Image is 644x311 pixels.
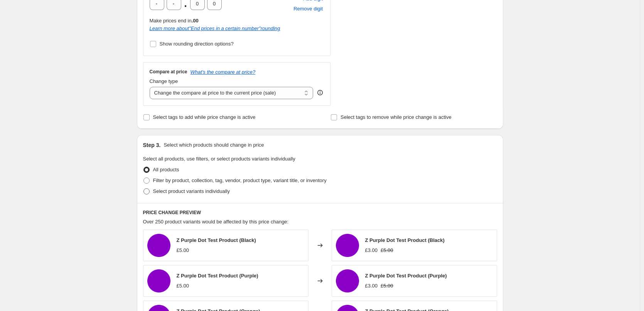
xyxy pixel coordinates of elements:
[143,210,497,216] h6: PRICE CHANGE PREVIEW
[316,89,324,96] div: help
[147,269,170,292] img: purple-dot-logo_80x.png
[192,18,199,24] b: .00
[365,273,447,279] span: Z Purple Dot Test Product (Purple)
[341,114,452,120] span: Select tags to remove while price change is active
[150,25,280,31] a: Learn more about"End prices in a certain number"rounding
[150,18,199,24] span: Make prices end in
[293,5,323,13] span: Remove digit
[143,141,161,149] h2: Step 3.
[150,25,280,31] i: Learn more about " End prices in a certain number " rounding
[153,177,327,183] span: Filter by product, collection, tag, vendor, product type, variant title, or inventory
[381,282,393,290] strike: £5.00
[336,234,359,257] img: purple-dot-logo_80x.png
[365,247,378,254] div: £3.00
[365,237,445,243] span: Z Purple Dot Test Product (Black)
[164,141,264,149] p: Select which products should change in price
[177,247,189,254] div: £5.00
[153,188,230,194] span: Select product variants individually
[150,78,178,84] span: Change type
[147,234,170,257] img: purple-dot-logo_80x.png
[191,69,256,75] button: What's the compare at price?
[150,69,187,75] h3: Compare at price
[153,167,179,172] span: All products
[177,237,256,243] span: Z Purple Dot Test Product (Black)
[336,269,359,292] img: purple-dot-logo_80x.png
[177,273,258,279] span: Z Purple Dot Test Product (Purple)
[143,219,289,225] span: Over 250 product variants would be affected by this price change:
[177,282,189,290] div: £5.00
[153,114,256,120] span: Select tags to add while price change is active
[292,4,324,14] button: Remove placeholder
[381,247,393,254] strike: £5.00
[365,282,378,290] div: £3.00
[143,156,295,162] span: Select all products, use filters, or select products variants individually
[160,41,234,47] span: Show rounding direction options?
